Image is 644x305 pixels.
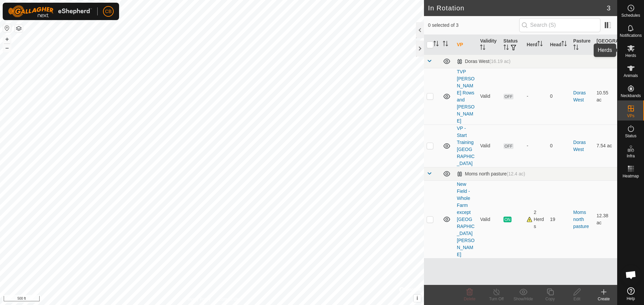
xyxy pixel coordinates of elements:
[573,140,586,152] a: Doras West
[477,68,500,125] td: Valid
[503,217,512,222] span: ON
[457,126,475,166] a: VP - Start Training [GEOGRAPHIC_DATA]
[547,68,571,125] td: 0
[590,296,617,302] div: Create
[620,33,642,37] span: Notifications
[501,35,524,55] th: Status
[477,125,500,167] td: Valid
[3,44,11,52] button: –
[621,265,641,285] div: Open chat
[15,24,23,32] button: Map Layers
[571,35,594,55] th: Pasture
[219,296,238,302] a: Contact Us
[480,46,485,51] p-sorticon: Activate to sort
[519,18,600,32] input: Search (S)
[627,114,634,118] span: VPs
[483,296,510,302] div: Turn Off
[8,5,92,17] img: Gallagher Logo
[594,180,617,258] td: 12.38 ac
[457,69,475,124] a: TVP [PERSON_NAME] Rows and [PERSON_NAME]
[573,210,589,229] a: Moms north pasture
[561,42,567,47] p-sorticon: Activate to sort
[573,90,586,102] a: Doras West
[547,35,571,55] th: Head
[563,296,590,302] div: Edit
[537,42,543,47] p-sorticon: Activate to sort
[433,42,439,47] p-sorticon: Activate to sort
[527,93,544,100] div: -
[621,94,641,98] span: Neckbands
[527,142,544,149] div: -
[507,171,525,176] span: (12.4 ac)
[503,94,514,99] span: OFF
[594,125,617,167] td: 7.54 ac
[457,181,475,257] a: New Field - Whole Farm except [GEOGRAPHIC_DATA][PERSON_NAME]
[627,154,635,158] span: Infra
[3,24,11,32] button: Reset Map
[594,68,617,125] td: 10.55 ac
[477,35,500,55] th: Validity
[624,74,638,78] span: Animals
[547,125,571,167] td: 0
[185,296,211,302] a: Privacy Policy
[503,143,514,149] span: OFF
[621,13,640,17] span: Schedules
[625,134,636,138] span: Status
[443,42,448,47] p-sorticon: Activate to sort
[547,180,571,258] td: 19
[464,297,476,301] span: Delete
[414,295,421,302] button: i
[573,46,579,51] p-sorticon: Activate to sort
[428,4,607,12] h2: In Rotation
[105,8,111,15] span: CB
[457,171,525,177] div: Moms north pasture
[503,46,509,51] p-sorticon: Activate to sort
[537,296,563,302] div: Copy
[3,35,11,43] button: +
[428,22,519,29] span: 0 selected of 3
[510,296,537,302] div: Show/Hide
[618,285,644,303] a: Help
[527,209,544,230] div: 2 Herds
[457,59,511,64] div: Doras West
[489,59,511,64] span: (16.19 ac)
[454,35,477,55] th: VP
[625,54,636,58] span: Herds
[607,46,612,51] p-sorticon: Activate to sort
[623,174,639,178] span: Heatmap
[417,295,418,301] span: i
[607,3,610,13] span: 3
[594,35,617,55] th: [GEOGRAPHIC_DATA] Area
[477,180,500,258] td: Valid
[627,297,635,301] span: Help
[524,35,547,55] th: Herd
